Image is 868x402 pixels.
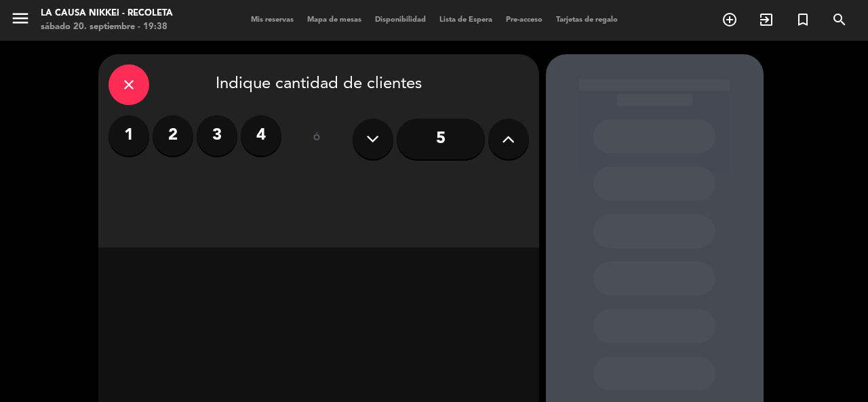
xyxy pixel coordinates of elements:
i: search [831,12,848,28]
i: turned_in_not [795,12,811,28]
button: menu [10,8,31,33]
div: La Causa Nikkei - Recoleta [41,7,173,20]
span: Mis reservas [244,16,300,24]
i: exit_to_app [758,12,774,28]
i: menu [10,8,31,28]
span: Pre-acceso [499,16,549,24]
label: 3 [197,115,237,156]
i: add_circle_outline [722,12,738,28]
span: Mapa de mesas [300,16,368,24]
label: 1 [108,115,149,156]
span: Disponibilidad [368,16,433,24]
div: Indique cantidad de clientes [108,64,529,105]
label: 2 [153,115,193,156]
div: sábado 20. septiembre - 19:38 [41,20,173,34]
i: close [121,77,137,93]
div: ó [295,115,339,163]
span: Lista de Espera [433,16,499,24]
label: 4 [241,115,281,156]
span: Tarjetas de regalo [549,16,625,24]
